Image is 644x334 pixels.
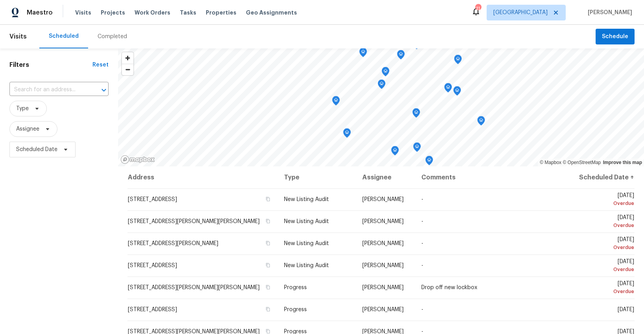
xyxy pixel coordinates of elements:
[421,263,423,268] span: -
[356,166,415,188] th: Assignee
[75,9,91,17] span: Visits
[596,29,635,45] button: Schedule
[264,284,271,291] button: Copy Address
[128,307,177,312] span: [STREET_ADDRESS]
[475,5,481,13] div: 11
[421,219,423,224] span: -
[378,79,386,92] div: Map marker
[567,166,635,188] th: Scheduled Date ↑
[362,241,404,246] span: [PERSON_NAME]
[343,128,351,140] div: Map marker
[444,83,452,95] div: Map marker
[264,262,271,269] button: Copy Address
[602,32,628,42] span: Schedule
[98,33,127,41] div: Completed
[362,263,404,268] span: [PERSON_NAME]
[9,84,87,96] input: Search for an address...
[359,48,367,60] div: Map marker
[421,285,477,290] span: Drop off new lockbox
[284,197,329,202] span: New Listing Audit
[382,67,389,79] div: Map marker
[128,241,218,246] span: [STREET_ADDRESS][PERSON_NAME]
[397,50,405,62] div: Map marker
[585,9,632,17] span: [PERSON_NAME]
[128,219,260,224] span: [STREET_ADDRESS][PERSON_NAME][PERSON_NAME]
[421,307,423,312] span: -
[122,52,133,64] button: Zoom in
[122,64,133,75] button: Zoom out
[92,61,109,69] div: Reset
[101,9,125,17] span: Projects
[206,9,236,17] span: Properties
[16,105,29,113] span: Type
[128,285,260,290] span: [STREET_ADDRESS][PERSON_NAME][PERSON_NAME]
[264,218,271,225] button: Copy Address
[421,197,423,202] span: -
[573,281,634,295] span: [DATE]
[49,32,79,40] div: Scheduled
[16,125,39,133] span: Assignee
[421,241,423,246] span: -
[454,55,462,67] div: Map marker
[264,240,271,247] button: Copy Address
[477,116,485,128] div: Map marker
[573,199,634,207] div: Overdue
[362,219,404,224] span: [PERSON_NAME]
[573,259,634,273] span: [DATE]
[362,307,404,312] span: [PERSON_NAME]
[573,221,634,229] div: Overdue
[122,64,133,75] span: Zoom out
[127,166,278,188] th: Address
[563,160,601,165] a: OpenStreetMap
[180,10,196,15] span: Tasks
[284,219,329,224] span: New Listing Audit
[391,146,399,158] div: Map marker
[573,288,634,295] div: Overdue
[284,285,307,290] span: Progress
[120,155,155,164] a: Mapbox homepage
[278,166,356,188] th: Type
[118,48,644,166] canvas: Map
[135,9,170,17] span: Work Orders
[128,263,177,268] span: [STREET_ADDRESS]
[16,146,57,153] span: Scheduled Date
[415,166,567,188] th: Comments
[573,215,634,229] span: [DATE]
[412,108,420,120] div: Map marker
[493,9,548,17] span: [GEOGRAPHIC_DATA]
[540,160,561,165] a: Mapbox
[425,156,433,168] div: Map marker
[362,285,404,290] span: [PERSON_NAME]
[128,197,177,202] span: [STREET_ADDRESS]
[246,9,297,17] span: Geo Assignments
[362,197,404,202] span: [PERSON_NAME]
[332,96,340,108] div: Map marker
[618,307,634,312] span: [DATE]
[413,142,421,155] div: Map marker
[9,61,92,69] h1: Filters
[603,160,642,165] a: Improve this map
[9,28,27,45] span: Visits
[453,86,461,98] div: Map marker
[573,237,634,251] span: [DATE]
[284,263,329,268] span: New Listing Audit
[98,85,109,96] button: Open
[264,196,271,203] button: Copy Address
[264,306,271,313] button: Copy Address
[573,193,634,207] span: [DATE]
[573,244,634,251] div: Overdue
[573,266,634,273] div: Overdue
[27,9,53,17] span: Maestro
[284,241,329,246] span: New Listing Audit
[284,307,307,312] span: Progress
